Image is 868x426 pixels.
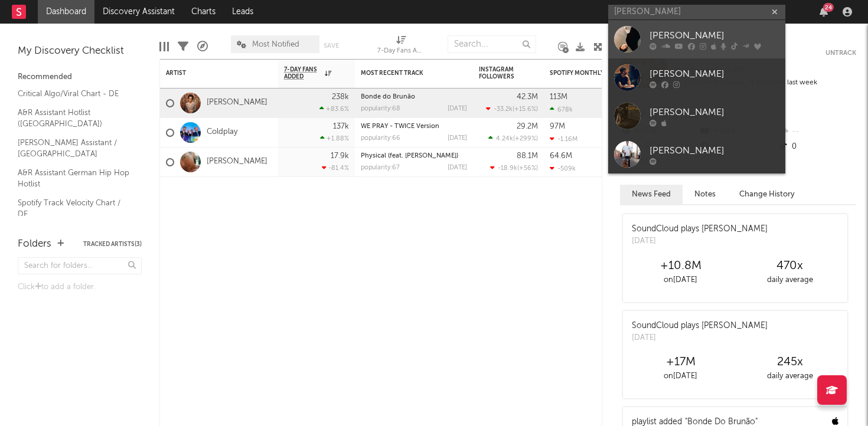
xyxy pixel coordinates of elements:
a: [PERSON_NAME] [207,157,267,167]
div: 238k [332,93,349,101]
div: Physical (feat. Troye Sivan) [361,153,467,159]
span: +15.6 % [514,106,536,113]
button: 24 [820,7,828,17]
div: [PERSON_NAME] [650,105,779,119]
div: daily average [735,369,844,384]
a: Coldplay [207,127,237,137]
button: Change History [727,185,807,204]
div: Most Recent Track [361,70,449,77]
div: A&R Pipeline [197,30,208,64]
button: News Feed [620,185,683,204]
a: A&R Assistant German Hip Hop Hotlist [18,166,130,191]
a: Critical Algo/Viral Chart - DE [18,87,130,100]
div: -1.16M [550,135,577,143]
div: on [DATE] [626,369,735,384]
div: 470 x [735,259,844,273]
div: Instagram Followers [479,66,520,80]
div: [PERSON_NAME] [650,143,779,158]
div: 113M [550,93,567,101]
div: WE PRAY - TWICE Version [361,123,467,130]
span: -33.2k [494,106,513,113]
div: Spotify Monthly Listeners [550,70,638,77]
div: on [DATE] [626,273,735,287]
span: +56 % [519,165,536,172]
div: ( ) [486,105,538,113]
input: Search for folders... [18,257,142,274]
div: [DATE] [448,165,467,171]
div: 678k [550,106,573,113]
span: 7-Day Fans Added [284,66,322,80]
div: Folders [18,237,51,251]
div: 64.6M [550,152,572,160]
div: +10.8M [626,259,735,273]
div: SoundCloud plays [PERSON_NAME] [632,320,768,332]
a: [PERSON_NAME] [207,98,267,108]
button: Notes [683,185,727,204]
div: [DATE] [632,332,768,344]
div: Filters [178,30,188,64]
a: [PERSON_NAME] [608,20,785,58]
div: 7-Day Fans Added (7-Day Fans Added) [377,44,425,58]
div: -81.4 % [322,164,349,172]
div: -509k [550,165,576,172]
a: [PERSON_NAME] Assistant / [GEOGRAPHIC_DATA] [18,136,130,160]
div: +1.88 % [320,135,349,142]
a: Physical (feat. [PERSON_NAME]) [361,153,458,159]
div: [PERSON_NAME] [650,28,779,42]
div: 42.3M [517,93,538,101]
button: Untrack [825,47,856,59]
div: popularity: 66 [361,135,400,142]
a: WE PRAY - TWICE Version [361,123,439,130]
input: Search... [448,35,536,53]
a: [PERSON_NAME] [608,97,785,135]
div: popularity: 68 [361,106,400,112]
span: Most Notified [252,41,299,48]
div: 88.1M [517,152,538,160]
div: -- [778,124,856,139]
a: "Bonde Do Brunão" [685,418,758,426]
div: Click to add a folder. [18,280,142,294]
div: 7-Day Fans Added (7-Day Fans Added) [377,30,425,64]
a: [PERSON_NAME] [608,58,785,97]
div: Recommended [18,70,142,84]
div: +17M [626,355,735,369]
span: 4.24k [496,136,513,142]
div: Edit Columns [159,30,169,64]
div: daily average [735,273,844,287]
div: popularity: 67 [361,165,400,171]
input: Search for artists [608,5,785,19]
div: 97M [550,123,565,130]
div: 17.9k [331,152,349,160]
div: [PERSON_NAME] [650,67,779,81]
button: Tracked Artists(3) [83,241,142,247]
div: [DATE] [448,135,467,142]
div: 137k [333,123,349,130]
a: Bonde do Brunão [361,94,415,100]
div: 245 x [735,355,844,369]
div: 0 [778,139,856,155]
div: My Discovery Checklist [18,44,142,58]
div: ( ) [488,135,538,142]
div: Bonde do Brunão [361,94,467,100]
div: SoundCloud plays [PERSON_NAME] [632,223,768,235]
div: 29.2M [517,123,538,130]
a: Spotify Track Velocity Chart / DE [18,196,130,221]
div: 24 [823,3,834,12]
span: -18.9k [498,165,517,172]
div: ( ) [490,164,538,172]
div: +83.6 % [319,105,349,113]
a: [PERSON_NAME] [608,135,785,173]
button: Save [324,42,339,49]
div: [DATE] [632,235,768,247]
div: [DATE] [448,106,467,112]
span: +299 % [515,136,536,142]
a: A&R Assistant Hotlist ([GEOGRAPHIC_DATA]) [18,106,130,130]
div: Artist [166,70,254,77]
